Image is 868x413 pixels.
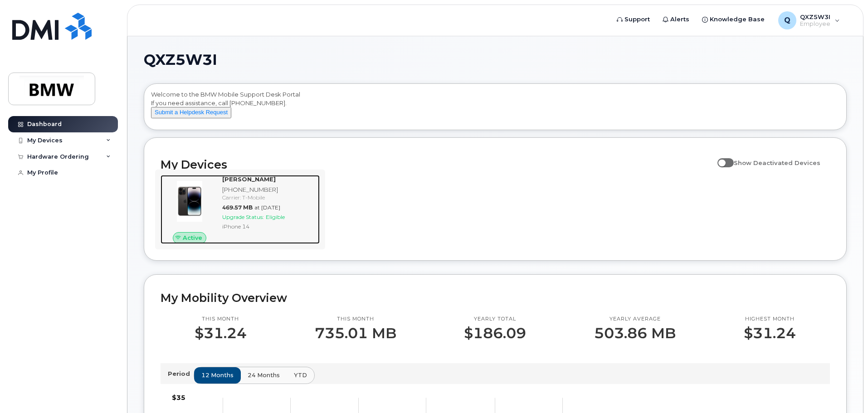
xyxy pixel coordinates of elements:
[222,214,264,220] span: Upgrade Status:
[594,325,676,341] p: 503.86 MB
[294,371,307,379] span: YTD
[464,316,526,323] p: Yearly total
[195,325,247,341] p: $31.24
[254,204,280,211] span: at [DATE]
[315,316,396,323] p: This month
[161,291,830,305] h2: My Mobility Overview
[151,108,231,116] a: Submit a Helpdesk Request
[594,316,676,323] p: Yearly average
[168,369,194,378] p: Period
[168,180,211,223] img: image20231002-3703462-njx0qo.jpeg
[734,159,820,166] span: Show Deactivated Devices
[183,233,202,242] span: Active
[829,374,861,406] iframe: Messenger Launcher
[195,316,247,323] p: This month
[172,394,185,402] tspan: $35
[161,158,713,171] h2: My Devices
[222,194,316,201] div: Carrier: T-Mobile
[222,223,316,230] div: iPhone 14
[248,371,280,379] span: 24 months
[151,90,839,126] div: Welcome to the BMW Mobile Support Desk Portal If you need assistance, call [PHONE_NUMBER].
[744,325,796,341] p: $31.24
[315,325,396,341] p: 735.01 MB
[717,154,725,161] input: Show Deactivated Devices
[161,175,320,244] a: Active[PERSON_NAME][PHONE_NUMBER]Carrier: T-Mobile469.57 MBat [DATE]Upgrade Status:EligibleiPhone 14
[222,185,316,194] div: [PHONE_NUMBER]
[464,325,526,341] p: $186.09
[222,204,253,211] span: 469.57 MB
[151,107,231,118] button: Submit a Helpdesk Request
[266,214,285,220] span: Eligible
[144,53,217,67] span: QXZ5W3I
[222,175,276,183] strong: [PERSON_NAME]
[744,316,796,323] p: Highest month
